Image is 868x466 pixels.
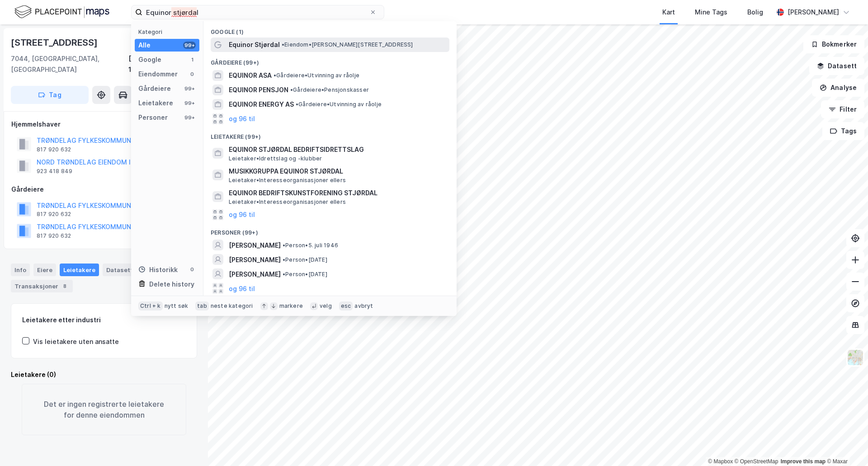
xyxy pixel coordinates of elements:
div: Det er ingen registrerte leietakere for denne eiendommen [22,384,186,435]
input: Søk på adresse, matrikkel, gårdeiere, leietakere eller personer [142,5,369,19]
div: Transaksjoner [11,280,73,292]
div: Gårdeiere (99+) [203,52,457,68]
span: EQUINOR ASA [229,70,272,81]
div: 1 [189,56,196,63]
span: [PERSON_NAME] [229,254,281,265]
div: Eiendommer [138,69,178,80]
div: Leietakere [138,98,173,108]
div: 8 [60,282,69,291]
span: Leietaker • Idrettslag og -klubber [229,155,322,162]
div: Mine Tags [695,7,727,18]
span: Person • 5. juli 1946 [283,242,338,249]
span: [PERSON_NAME] [229,269,281,280]
button: og 96 til [229,283,255,294]
span: • [282,41,284,48]
button: Tags [822,122,864,140]
div: Historikk [138,264,178,275]
a: Improve this map [781,458,826,465]
span: Eiendom • [PERSON_NAME][STREET_ADDRESS] [282,41,413,48]
div: Leietakere [60,264,99,276]
div: Leietakere etter industri [22,315,186,325]
div: [PERSON_NAME] [788,7,839,18]
div: Bolig [747,7,763,18]
div: 7044, [GEOGRAPHIC_DATA], [GEOGRAPHIC_DATA] [11,53,128,75]
span: Gårdeiere • Utvinning av råolje [274,72,359,79]
div: velg [320,302,332,310]
img: logo.f888ab2527a4732fd821a326f86c7f29.svg [14,4,109,20]
span: EQUINOR STJØRDAL BEDRIFTSIDRETTSLAG [229,144,446,155]
button: Tag [11,86,89,104]
div: Info [11,264,30,276]
div: 99+ [183,85,196,92]
div: Leietakere (0) [11,369,197,380]
div: 923 418 849 [37,168,72,175]
div: Hjemmelshaver [11,119,197,130]
span: EQUINOR BEDRIFTSKUNSTFORENING STJØRDAL [229,188,446,198]
div: 817 920 632 [37,211,71,218]
span: EQUINOR PENSJON [229,85,288,95]
img: Z [847,349,864,366]
div: nytt søk [165,302,189,310]
button: Datasett [809,57,864,75]
div: Vis leietakere uten ansatte [33,336,119,347]
div: neste kategori [211,302,253,310]
span: • [296,101,298,108]
iframe: Chat Widget [823,423,868,466]
div: Kategori [138,28,199,35]
div: 99+ [183,99,196,107]
span: MUSIKKGRUPPA EQUINOR STJØRDAL [229,166,446,177]
div: [GEOGRAPHIC_DATA], 16/1 [128,53,197,75]
div: Gårdeiere [138,83,171,94]
span: [PERSON_NAME] [229,240,281,251]
span: • [283,271,285,278]
div: Eiere [33,264,56,276]
div: [STREET_ADDRESS] [11,35,99,50]
div: Kontrollprogram for chat [823,423,868,466]
span: Person • [DATE] [283,271,327,278]
button: Bokmerker [803,35,864,53]
div: Google [138,54,161,65]
span: Person • [DATE] [283,256,327,264]
div: Personer [138,112,168,123]
span: Gårdeiere • Utvinning av råolje [296,101,382,108]
span: Leietaker • Interesseorganisasjoner ellers [229,198,346,206]
div: Personer (99+) [203,222,457,238]
div: Alle [138,40,151,51]
button: Analyse [812,79,864,97]
span: Gårdeiere • Pensjonskasser [290,86,369,94]
div: Google (1) [203,21,457,38]
div: 817 920 632 [37,146,71,153]
span: • [290,86,293,93]
button: og 96 til [229,209,255,220]
div: esc [339,301,353,311]
div: tab [195,301,209,311]
div: Delete history [149,279,194,290]
button: Filter [821,100,864,118]
span: EQUINOR ENERGY AS [229,99,294,110]
div: Ctrl + k [138,301,163,311]
span: • [283,242,285,249]
a: Mapbox [708,458,733,465]
div: Leietakere (99+) [203,126,457,142]
div: 99+ [183,42,196,49]
div: 99+ [183,114,196,121]
div: 0 [189,266,196,273]
div: Datasett [103,264,137,276]
span: • [283,256,285,263]
a: OpenStreetMap [735,458,778,465]
div: Kart [662,7,675,18]
div: 0 [189,71,196,78]
div: markere [279,302,303,310]
div: avbryt [354,302,373,310]
div: 817 920 632 [37,232,71,240]
span: • [274,72,276,79]
button: og 96 til [229,113,255,124]
div: Gårdeiere [11,184,197,195]
span: Leietaker • Interesseorganisasjoner ellers [229,177,346,184]
span: Equinor Stjørdal [229,39,280,50]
